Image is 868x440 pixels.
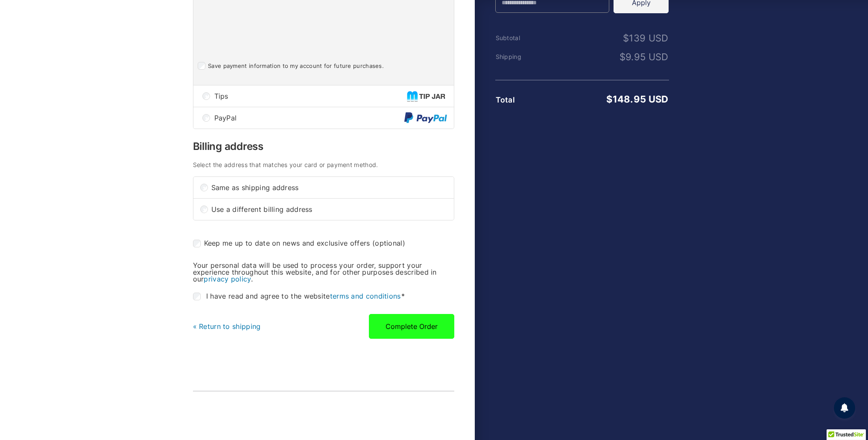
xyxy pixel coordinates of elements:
[211,184,447,191] span: Same as shipping address
[214,93,407,100] span: Tips
[204,239,370,247] span: Keep me up to date on news and exclusive offers
[193,141,454,152] h3: Billing address
[206,292,405,300] span: I have read and agree to the website
[495,35,553,41] th: Subtotal
[193,162,454,168] h4: Select the address that matches your card or payment method.
[495,53,553,60] th: Shipping
[211,206,447,213] span: Use a different billing address
[193,293,201,300] input: I have read and agree to the websiteterms and conditions
[208,62,384,70] label: Save payment information to my account for future purchases.
[193,262,454,282] p: Your personal data will be used to process your order, support your experience throughout this we...
[193,322,261,331] a: « Return to shipping
[204,275,251,283] a: privacy policy
[404,112,447,124] img: PayPal
[606,94,612,105] span: $
[369,314,454,339] button: Complete Order
[620,51,669,62] bdi: 9.95 USD
[214,114,404,121] span: PayPal
[407,91,447,102] img: Tips
[620,51,625,62] span: $
[372,239,405,247] span: (optional)
[623,32,668,44] bdi: 139 USD
[623,32,629,44] span: $
[193,240,201,247] input: Keep me up to date on news and exclusive offers (optional)
[495,96,553,104] th: Total
[330,292,401,300] a: terms and conditions
[606,94,668,105] bdi: 148.95 USD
